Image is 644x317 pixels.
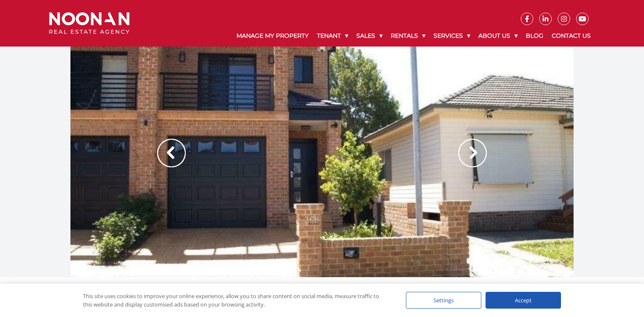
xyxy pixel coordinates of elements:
[522,25,548,47] a: Blog
[458,139,487,167] img: Arrow slider
[49,12,130,34] img: Noonan Real Estate Agency
[406,292,481,309] div: Settings
[83,292,389,309] div: This site uses cookies to improve your online experience, allow you to share content on social me...
[352,25,387,47] a: Sales
[548,25,595,47] a: Contact Us
[387,25,429,47] a: Rentals
[474,25,522,47] a: About Us
[486,292,561,309] div: Accept
[157,139,186,167] img: Arrow slider
[429,25,474,47] a: Services
[232,25,313,47] a: Manage My Property
[313,25,352,47] a: Tenant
